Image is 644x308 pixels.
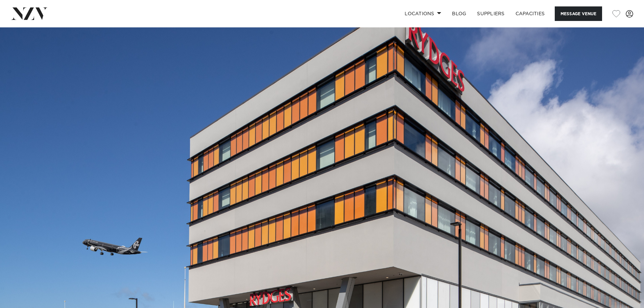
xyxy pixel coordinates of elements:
[399,6,447,21] a: Locations
[472,6,510,21] a: SUPPLIERS
[510,6,550,21] a: Capacities
[555,6,602,21] button: Message Venue
[11,7,48,20] img: nzv-logo.png
[447,6,472,21] a: BLOG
